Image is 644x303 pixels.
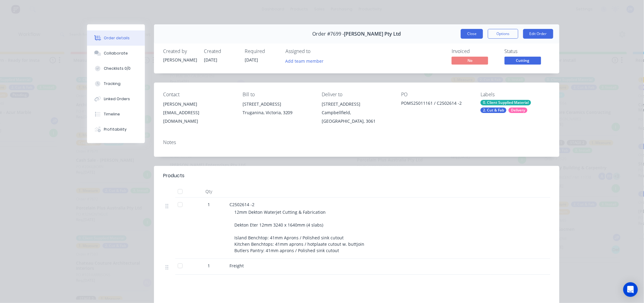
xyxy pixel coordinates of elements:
button: Options [488,29,518,39]
div: Created [204,48,237,54]
div: [PERSON_NAME] [163,57,197,63]
div: [STREET_ADDRESS] [322,100,392,108]
div: 0. Client Supplied Material [481,100,531,105]
div: Tracking [104,81,121,86]
div: Labels [481,92,550,97]
button: Order details [87,30,145,46]
button: Add team member [285,57,327,65]
div: Order details [104,35,130,41]
div: Open Intercom Messenger [623,282,638,297]
div: Created by [163,48,197,54]
div: Collaborate [104,51,128,56]
div: Notes [163,139,550,145]
div: POMS25011161 / C2502614 -2 [401,100,471,108]
div: PO [401,92,471,97]
div: 2. Cut & Fab [481,107,506,113]
span: [DATE] [245,57,258,63]
span: [DATE] [204,57,217,63]
div: Assigned to [285,48,346,54]
span: Order #7699 - [313,31,344,37]
div: Checklists 0/0 [104,66,131,71]
button: Linked Orders [87,91,145,107]
span: Cutting [505,57,541,64]
span: 1 [208,262,210,269]
div: Required [245,48,278,54]
div: Linked Orders [104,96,130,102]
span: No [452,57,488,64]
div: Delivery [509,107,527,113]
div: Deliver to [322,92,392,97]
button: Close [461,29,483,39]
button: Checklists 0/0 [87,61,145,76]
button: Profitability [87,122,145,137]
button: Cutting [505,57,541,66]
div: Invoiced [452,48,497,54]
span: 12mm Dekton Waterjet Cutting & Fabrication Dekton Eter 12mm 3240 x 1640mm (4 slabs) Island Bencht... [234,209,366,253]
div: Status [505,48,550,54]
button: Edit Order [523,29,553,39]
span: C2502614 -2 [229,202,254,207]
div: Campbellfield, [GEOGRAPHIC_DATA], 3061 [322,108,392,125]
div: Profitability [104,127,127,132]
div: [STREET_ADDRESS]Truganina, Victoria, 3209 [243,100,312,119]
div: Truganina, Victoria, 3209 [243,108,312,117]
div: Products [163,172,184,179]
span: [PERSON_NAME] Pty Ltd [344,31,401,37]
div: [STREET_ADDRESS]Campbellfield, [GEOGRAPHIC_DATA], 3061 [322,100,392,125]
button: Collaborate [87,46,145,61]
div: Bill to [243,92,312,97]
div: [PERSON_NAME][EMAIL_ADDRESS][DOMAIN_NAME] [163,100,233,125]
div: Timeline [104,111,120,117]
div: [EMAIL_ADDRESS][DOMAIN_NAME] [163,108,233,125]
span: 1 [208,201,210,208]
div: Contact [163,92,233,97]
button: Tracking [87,76,145,91]
div: [STREET_ADDRESS] [243,100,312,108]
button: Add team member [282,57,327,65]
div: Qty [191,185,227,198]
button: Timeline [87,107,145,122]
div: [PERSON_NAME] [163,100,233,108]
span: Freight [229,263,244,269]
